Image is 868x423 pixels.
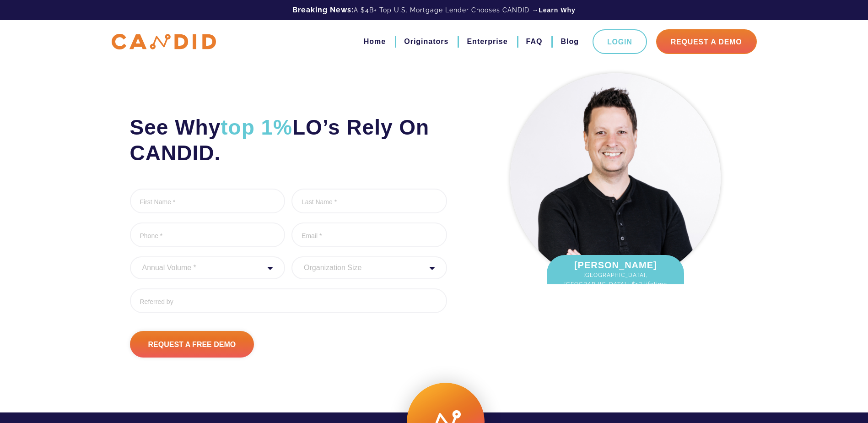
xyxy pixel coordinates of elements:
[130,114,447,166] h2: See Why LO’s Rely On CANDID.
[291,189,447,213] input: Last Name *
[404,34,448,49] a: Originators
[526,34,543,49] a: FAQ
[292,5,354,14] b: Breaking News:
[539,5,576,15] a: Learn Why
[291,222,447,247] input: Email *
[130,331,254,358] input: Request A Free Demo
[593,29,647,54] a: Login
[130,189,286,213] input: First Name *
[467,34,507,49] a: Enterprise
[130,222,286,247] input: Phone *
[112,34,216,50] img: CANDID APP
[556,271,675,298] span: [GEOGRAPHIC_DATA], [GEOGRAPHIC_DATA] | $1B lifetime fundings.
[130,288,447,313] input: Referred by
[561,34,579,49] a: Blog
[364,34,386,49] a: Home
[656,29,757,54] a: Request A Demo
[547,255,684,303] div: [PERSON_NAME]
[221,115,292,139] span: top 1%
